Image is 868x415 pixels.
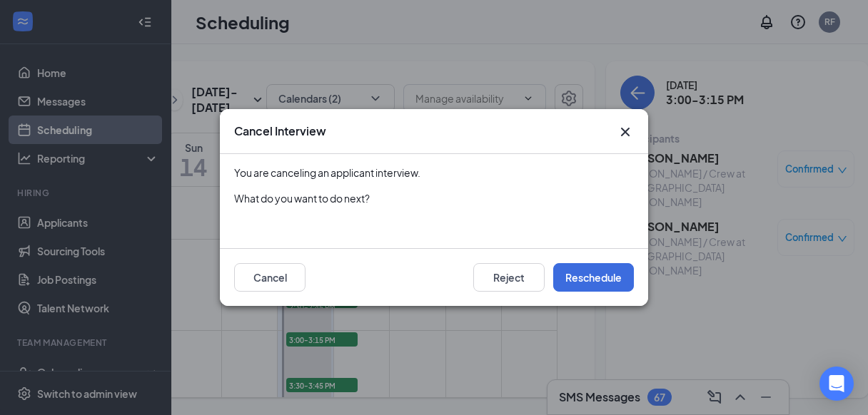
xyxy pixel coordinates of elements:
div: You are canceling an applicant interview. [234,165,634,180]
button: Reschedule [553,263,634,292]
div: What do you want to do next? [234,191,634,205]
div: Open Intercom Messenger [819,367,854,401]
button: Close [617,123,634,140]
button: Cancel [234,263,306,292]
button: Reject [473,263,545,292]
h3: Cancel Interview [234,123,326,139]
svg: Cross [617,123,634,140]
